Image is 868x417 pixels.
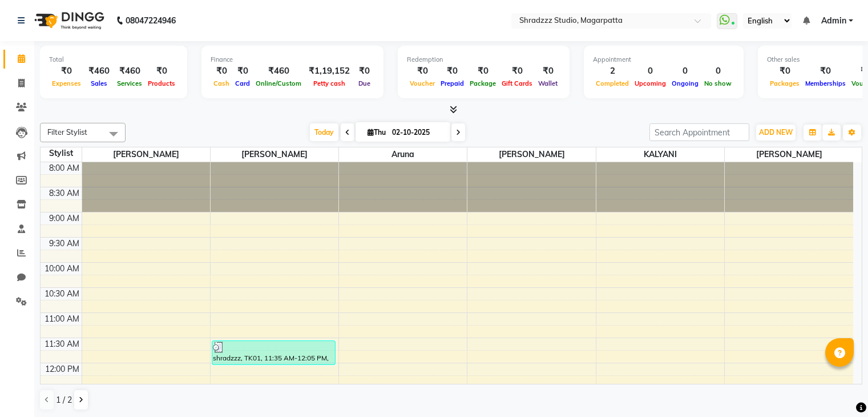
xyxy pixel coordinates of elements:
span: Online/Custom [253,79,304,87]
span: Card [232,79,253,87]
span: Petty cash [310,79,348,87]
span: Thu [365,128,389,137]
div: 9:00 AM [47,212,82,224]
span: Voucher [407,79,438,87]
span: Today [310,123,338,141]
div: Stylist [41,147,82,159]
div: 0 [632,65,669,78]
div: 9:30 AM [47,238,82,250]
span: Package [467,79,499,87]
iframe: chat widget [820,371,857,406]
span: ADD NEW [759,128,793,137]
img: logo [29,5,107,37]
span: Prepaid [438,79,467,87]
span: Ongoing [669,79,701,87]
div: 11:30 AM [42,338,82,350]
div: ₹0 [211,65,232,78]
div: ₹0 [407,65,438,78]
div: ₹0 [499,65,535,78]
div: ₹0 [467,65,499,78]
div: Finance [211,55,374,65]
div: 10:00 AM [42,263,82,275]
span: Completed [593,79,632,87]
div: ₹460 [114,65,145,78]
div: shradzzz, TK01, 11:35 AM-12:05 PM, Hair Cut ([DEMOGRAPHIC_DATA]) - Hair Cut (₹300) [212,341,335,364]
span: Products [145,79,178,87]
span: Filter Stylist [47,127,87,137]
input: 2025-10-02 [389,124,446,141]
div: ₹0 [354,65,374,78]
div: 2 [593,65,632,78]
div: 10:30 AM [42,288,82,300]
div: ₹0 [232,65,253,78]
span: Upcoming [632,79,669,87]
div: 0 [669,65,701,78]
span: [PERSON_NAME] [211,147,338,162]
div: 8:00 AM [47,162,82,174]
span: Expenses [49,79,84,87]
span: Cash [211,79,232,87]
span: Memberships [802,79,849,87]
span: Admin [821,15,846,27]
span: Packages [767,79,802,87]
div: ₹460 [84,65,114,78]
span: [PERSON_NAME] [82,147,210,162]
span: Services [114,79,145,87]
div: 11:00 AM [42,313,82,325]
span: 1 / 2 [56,394,72,406]
span: KALYANI [596,147,724,162]
span: [PERSON_NAME] [725,147,853,162]
div: 8:30 AM [47,187,82,199]
span: Due [356,79,373,87]
div: Total [49,55,178,65]
div: Redemption [407,55,560,65]
span: Gift Cards [499,79,535,87]
div: ₹0 [802,65,849,78]
span: [PERSON_NAME] [467,147,595,162]
div: ₹0 [145,65,178,78]
div: ₹0 [535,65,560,78]
div: ₹460 [253,65,304,78]
span: No show [701,79,734,87]
span: Sales [88,79,110,87]
div: ₹0 [438,65,467,78]
div: Appointment [593,55,734,65]
input: Search Appointment [649,123,749,141]
b: 08047224946 [126,5,176,37]
div: ₹0 [49,65,84,78]
span: Wallet [535,79,560,87]
div: ₹1,19,152 [304,65,354,78]
div: 0 [701,65,734,78]
div: 12:00 PM [43,363,82,375]
button: ADD NEW [756,125,796,141]
div: ₹0 [767,65,802,78]
span: Aruna [339,147,467,162]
